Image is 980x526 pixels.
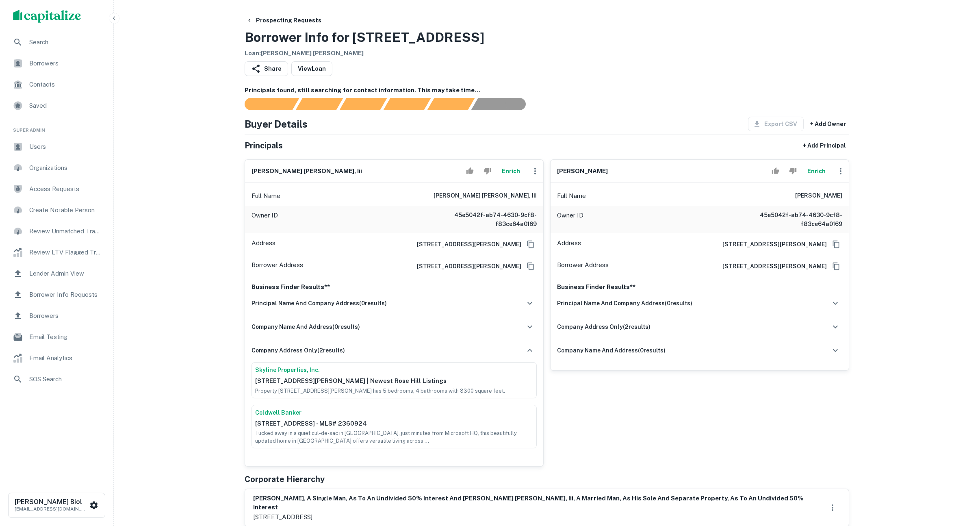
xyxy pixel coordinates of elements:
[439,211,537,228] h6: 45e5042f-ab74-4630-9cf8-f83ce64a0169
[557,211,583,228] p: Owner ID
[557,322,650,331] h6: company address only ( 2 results)
[29,59,102,68] span: Borrowers
[252,238,275,250] p: Address
[557,260,609,272] p: Borrower Address
[29,142,102,152] span: Users
[255,430,533,444] p: Tucked away in a quiet cul-de-sac in [GEOGRAPHIC_DATA], just minutes from Microsoft HQ, this beau...
[557,282,842,292] p: Business Finder Results**
[245,473,325,485] h5: Corporate Hierarchy
[383,98,431,110] div: Principals found, AI now looking for contact information...
[807,117,849,131] button: + Add Owner
[29,101,102,111] span: Saved
[245,28,484,47] h3: Borrower Info for [STREET_ADDRESS]
[29,37,102,47] span: Search
[830,260,842,272] button: Copy Address
[291,61,332,76] a: ViewLoan
[7,306,107,326] div: Borrowers
[7,264,107,283] a: Lender Admin View
[525,238,537,250] button: Copy Address
[8,493,105,518] button: [PERSON_NAME] Biol[EMAIL_ADDRESS][DOMAIN_NAME]
[13,10,81,23] img: capitalize-logo.png
[252,322,360,331] h6: company name and address ( 0 results)
[29,205,102,215] span: Create Notable Person
[29,269,102,278] span: Lender Admin View
[29,163,102,173] span: Organizations
[830,238,842,250] button: Copy Address
[939,461,980,500] iframe: Chat Widget
[525,260,537,272] button: Copy Address
[7,96,107,115] a: Saved
[245,61,288,76] button: Share
[253,512,824,522] p: [STREET_ADDRESS]
[716,240,827,249] a: [STREET_ADDRESS][PERSON_NAME]
[786,163,800,179] button: Reject
[7,137,107,156] a: Users
[7,285,107,304] div: Borrower Info Requests
[410,240,521,249] a: [STREET_ADDRESS][PERSON_NAME]
[29,311,102,321] span: Borrowers
[255,376,533,386] p: [STREET_ADDRESS][PERSON_NAME] | Newest Rose Hill Listings
[7,158,107,178] div: Organizations
[255,387,533,395] p: Property [STREET_ADDRESS][PERSON_NAME] has 5 bedrooms, 4 bathrooms with 3300 square feet.
[427,98,475,110] div: Principals found, still searching for contact information. This may take time...
[252,282,537,292] p: Business Finder Results**
[498,163,524,179] button: Enrich
[7,179,107,199] a: Access Requests
[7,33,107,52] a: Search
[15,499,88,505] h6: [PERSON_NAME] Biol
[29,332,102,342] span: Email Testing
[7,222,107,241] div: Review Unmatched Transactions
[7,243,107,262] a: Review LTV Flagged Transactions
[7,117,107,137] li: Super Admin
[557,238,581,250] p: Address
[29,248,102,257] span: Review LTV Flagged Transactions
[557,346,666,355] h6: company name and address ( 0 results)
[803,163,829,179] button: Enrich
[245,117,308,131] h4: Buyer Details
[245,139,283,152] h5: Principals
[463,163,477,179] button: Accept
[252,346,345,355] h6: company address only ( 2 results)
[557,299,692,308] h6: principal name and company address ( 0 results)
[795,191,842,201] h6: [PERSON_NAME]
[768,163,783,179] button: Accept
[7,200,107,220] a: Create Notable Person
[7,75,107,94] a: Contacts
[745,211,842,228] h6: 45e5042f-ab74-4630-9cf8-f83ce64a0169
[7,54,107,73] a: Borrowers
[557,191,586,201] p: Full Name
[339,98,387,110] div: Documents found, AI parsing details...
[295,98,343,110] div: Your request is received and processing...
[252,211,278,228] p: Owner ID
[434,191,537,201] h6: [PERSON_NAME] [PERSON_NAME], iii
[716,262,827,271] h6: [STREET_ADDRESS][PERSON_NAME]
[29,374,102,384] span: SOS Search
[252,167,362,176] h6: [PERSON_NAME] [PERSON_NAME], iii
[255,419,533,428] p: [STREET_ADDRESS] - MLS# 2360924
[253,494,824,512] h6: [PERSON_NAME], a single man, as to an undivided 50% interest and [PERSON_NAME] [PERSON_NAME], iii...
[800,138,849,153] button: + Add Principal
[15,505,88,513] p: [EMAIL_ADDRESS][DOMAIN_NAME]
[245,49,484,58] h6: Loan : [PERSON_NAME] [PERSON_NAME]
[245,86,849,95] h6: Principals found, still searching for contact information. This may take time...
[7,327,107,347] a: Email Testing
[235,98,296,110] div: Sending borrower request to AI...
[7,348,107,368] a: Email Analytics
[252,299,387,308] h6: principal name and company address ( 0 results)
[29,80,102,89] span: Contacts
[29,226,102,236] span: Review Unmatched Transactions
[29,353,102,363] span: Email Analytics
[557,167,608,176] h6: [PERSON_NAME]
[480,163,494,179] button: Reject
[255,409,533,417] a: Coldwell Banker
